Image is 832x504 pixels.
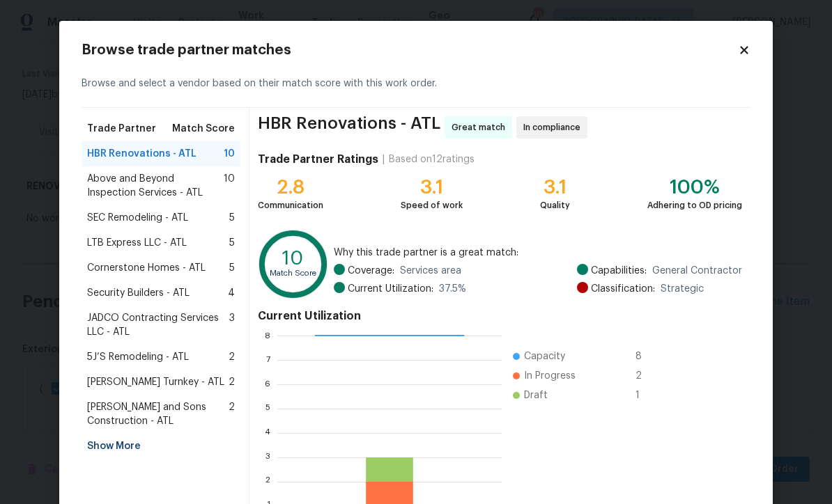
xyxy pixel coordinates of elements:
span: Great match [452,120,511,134]
span: 10 [224,147,235,161]
span: LTB Express LLC - ATL [87,236,187,250]
span: [PERSON_NAME] and Sons Construction - ATL [87,400,229,428]
text: 3 [265,453,270,462]
span: Draft [524,388,548,402]
span: Why this trade partner is a great match: [334,246,742,260]
div: Adhering to OD pricing [647,198,742,212]
div: Browse and select a vendor based on their match score with this work order. [82,60,750,108]
span: JADCO Contracting Services LLC - ATL [87,311,229,339]
text: 4 [265,429,270,437]
text: 8 [265,331,270,340]
span: 5 [229,211,235,225]
text: 5 [265,404,270,413]
span: 3 [229,311,235,339]
span: General Contractor [652,264,742,278]
span: In compliance [523,120,586,134]
span: 2 [229,375,235,389]
span: 1 [635,388,658,402]
h4: Current Utilization [258,309,742,323]
span: HBR Renovations - ATL [258,116,440,139]
text: 2 [265,478,270,486]
span: Classification: [591,282,655,296]
span: Capacity [524,349,565,363]
span: SEC Remodeling - ATL [87,211,188,225]
span: Capabilities: [591,264,647,278]
div: Show More [82,434,240,459]
div: | [378,152,389,166]
span: 5 [229,236,235,250]
text: Match Score [270,269,316,277]
span: Current Utilization: [348,282,433,296]
span: 5 [229,261,235,275]
div: 2.8 [258,180,323,194]
span: Security Builders - ATL [87,286,190,300]
span: 10 [224,172,235,200]
span: 2 [229,350,235,364]
text: 10 [282,249,304,268]
div: 100% [647,180,742,194]
span: In Progress [524,369,576,383]
span: 2 [229,400,235,428]
span: Match Score [172,122,235,136]
span: Above and Beyond Inspection Services - ATL [87,172,224,200]
span: [PERSON_NAME] Turnkey - ATL [87,375,224,389]
h4: Trade Partner Ratings [258,152,378,166]
span: Services area [400,264,461,278]
h2: Browse trade partner matches [82,43,738,57]
span: 2 [635,369,658,383]
div: 3.1 [401,180,463,194]
span: HBR Renovations - ATL [87,147,197,161]
div: 3.1 [540,180,570,194]
div: Quality [540,198,570,212]
span: 8 [635,349,658,363]
span: 5J’S Remodeling - ATL [87,350,189,364]
span: 37.5 % [439,282,466,296]
div: Based on 12 ratings [389,152,475,166]
span: Strategic [661,282,704,296]
div: Speed of work [401,198,463,212]
span: Cornerstone Homes - ATL [87,261,206,275]
span: Trade Partner [87,122,156,136]
div: Communication [258,198,323,212]
span: Coverage: [348,264,394,278]
text: 7 [266,356,270,364]
span: 4 [228,286,235,300]
text: 6 [265,380,270,388]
